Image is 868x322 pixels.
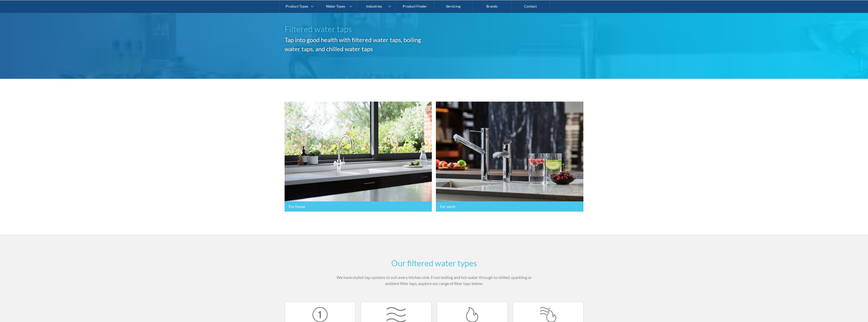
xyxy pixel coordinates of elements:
[335,257,533,269] h2: Our filtered water types
[335,274,533,287] p: We have stylish tap systems to suit every kitchen sink. From boiling and hot water through to chi...
[366,4,382,8] div: Industries
[285,35,434,53] h2: Tap into good health with filtered water taps, boiling water taps, and chilled water taps
[285,23,434,35] h1: Filtered water taps
[326,4,345,8] div: Water Types
[286,4,308,8] div: Product Types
